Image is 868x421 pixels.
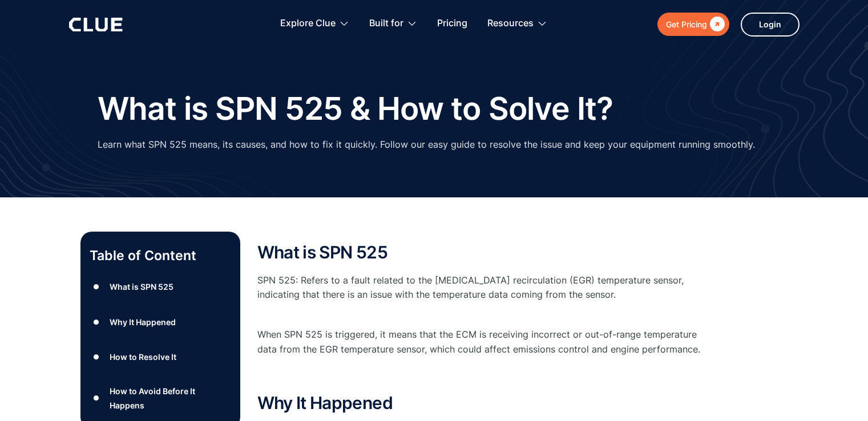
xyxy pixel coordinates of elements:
h2: Why It Happened [257,394,714,412]
a: ●Why It Happened [90,313,231,330]
div: What is SPN 525 [110,280,173,294]
p: Table of Content [90,246,231,265]
a: ●What is SPN 525 [90,278,231,295]
div: ● [90,278,103,295]
a: Login [741,13,800,37]
div: Built for [369,6,403,42]
p: Learn what SPN 525 means, its causes, and how to fix it quickly. Follow our easy guide to resolve... [98,137,755,152]
div: Built for [369,6,417,42]
p: When SPN 525 is triggered, it means that the ECM is receiving incorrect or out-of-range temperatu... [257,327,714,356]
p: SPN 525: Refers to a fault related to the [MEDICAL_DATA] recirculation (EGR) temperature sensor, ... [257,273,714,317]
p: ‍ [257,368,714,382]
h2: What is SPN 525 [257,243,714,262]
a: Get Pricing [657,13,729,36]
div: Explore Clue [280,6,349,42]
h1: What is SPN 525 & How to Solve It? [98,91,613,126]
a: Pricing [437,6,467,42]
div: Resources [487,6,534,42]
a: ●How to Resolve It [90,349,231,366]
div: Explore Clue [280,6,336,42]
div: ● [90,313,103,330]
div: How to Avoid Before It Happens [110,384,231,412]
div: ● [90,349,103,366]
div: Resources [487,6,547,42]
div: Get Pricing [666,17,707,31]
a: ●How to Avoid Before It Happens [90,384,231,412]
div:  [707,17,725,31]
div: Why It Happened [110,315,176,329]
div: ● [90,390,103,407]
div: How to Resolve It [110,350,176,364]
